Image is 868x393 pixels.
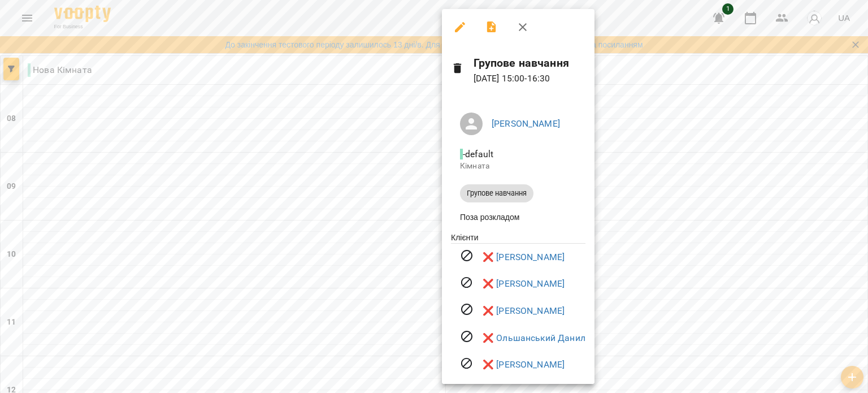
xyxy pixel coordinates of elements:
[460,303,474,316] svg: Візит скасовано
[483,331,585,345] a: ❌ Ольшанський Данил
[460,249,474,262] svg: Візит скасовано
[460,330,474,343] svg: Візит скасовано
[483,251,565,264] a: ❌ [PERSON_NAME]
[451,232,585,383] ul: Клієнти
[483,277,565,291] a: ❌ [PERSON_NAME]
[483,358,565,372] a: ❌ [PERSON_NAME]
[474,54,585,72] h6: Групове навчання
[451,207,585,227] li: Поза розкладом
[460,276,474,290] svg: Візит скасовано
[483,304,565,318] a: ❌ [PERSON_NAME]
[460,188,533,198] span: Групове навчання
[492,118,560,129] a: [PERSON_NAME]
[460,357,474,370] svg: Візит скасовано
[474,72,585,85] p: [DATE] 15:00 - 16:30
[460,149,496,159] span: - default
[460,161,576,172] p: Кімната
